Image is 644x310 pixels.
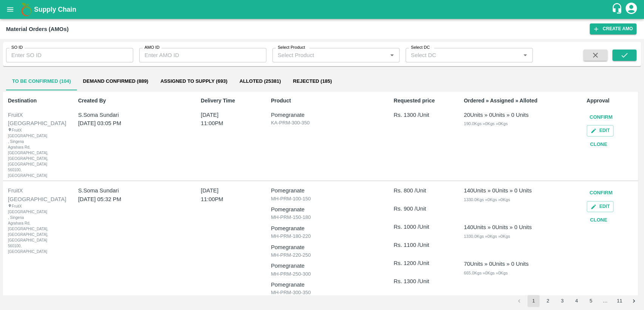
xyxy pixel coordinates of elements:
[271,195,373,203] p: MH-PRM-100-150
[271,186,373,195] p: Pomegranate
[34,4,611,15] a: Supply Chain
[408,50,508,60] input: Select DC
[527,295,539,307] button: page 1
[6,24,69,34] div: Material Orders (AMOs)
[271,289,373,296] p: MH-PRM-300-350
[393,205,443,213] p: Rs. 900 /Unit
[393,97,443,105] p: Requested price
[464,260,529,268] div: 70 Units » 0 Units » 0 Units
[11,45,23,51] label: SO ID
[520,50,530,60] button: Open
[464,271,507,275] span: 665.0 Kgs » 0 Kgs » 0 Kgs
[585,295,597,307] button: Go to page 5
[8,127,37,178] div: FruitX [GEOGRAPHIC_DATA] , Singena Agrahara Rd, [GEOGRAPHIC_DATA], [GEOGRAPHIC_DATA], [GEOGRAPHIC...
[611,3,624,16] div: customer-support
[587,201,613,212] button: Edit
[271,262,373,270] p: Pomegranate
[271,270,373,278] p: MH-PRM-250-300
[78,111,171,119] p: S.Soma Sundari
[624,2,638,17] div: account of current user
[34,6,76,13] b: Supply Chain
[393,259,443,267] p: Rs. 1200 /Unit
[599,298,611,305] div: …
[590,23,636,34] button: Create AMO
[201,111,241,128] p: [DATE] 11:00PM
[78,119,171,127] p: [DATE] 03:05 PM
[78,97,180,105] p: Created By
[271,214,373,221] p: MH-PRM-150-180
[587,125,613,136] button: Edit
[234,72,287,90] button: Alloted (25381)
[613,295,626,307] button: Go to page 11
[201,186,241,203] p: [DATE] 11:00PM
[628,295,640,307] button: Go to next page
[201,97,250,105] p: Delivery Time
[556,295,568,307] button: Go to page 3
[271,111,373,119] p: Pomegranate
[8,97,57,105] p: Destination
[464,121,507,126] span: 190.0 Kgs » 0 Kgs » 0 Kgs
[271,232,373,240] p: MH-PRM-180-220
[393,277,443,285] p: Rs. 1300 /Unit
[2,1,19,18] button: open drawer
[8,203,37,254] div: FruitX [GEOGRAPHIC_DATA] , Singena Agrahara Rd, [GEOGRAPHIC_DATA], [GEOGRAPHIC_DATA], [GEOGRAPHIC...
[393,223,443,231] p: Rs. 1000 /Unit
[387,50,397,60] button: Open
[587,97,636,105] p: Approval
[271,97,373,105] p: Product
[393,111,443,119] p: Rs. 1300 /Unit
[78,186,171,195] p: S.Soma Sundari
[587,214,611,227] button: Clone
[275,50,385,60] input: Select Product
[139,48,266,62] input: Enter AMO ID
[570,295,583,307] button: Go to page 4
[393,186,443,195] p: Rs. 800 /Unit
[144,45,160,51] label: AMO ID
[464,234,510,239] span: 1330.0 Kgs » 0 Kgs » 0 Kgs
[271,281,373,289] p: Pomegranate
[393,241,443,249] p: Rs. 1100 /Unit
[271,224,373,232] p: Pomegranate
[464,197,510,202] span: 1330.0 Kgs » 0 Kgs » 0 Kgs
[587,138,611,151] button: Clone
[6,48,133,62] input: Enter SO ID
[512,295,641,307] nav: pagination navigation
[271,251,373,259] p: MH-PRM-220-250
[78,195,171,203] p: [DATE] 05:32 PM
[464,111,529,119] div: 20 Units » 0 Units » 0 Units
[587,111,616,124] button: Confirm
[8,186,56,203] div: FruitX [GEOGRAPHIC_DATA]
[6,72,77,90] button: To Be Confirmed (104)
[77,72,154,90] button: Demand Confirmed (889)
[271,205,373,214] p: Pomegranate
[542,295,554,307] button: Go to page 2
[278,45,305,51] label: Select Product
[464,186,532,195] div: 140 Units » 0 Units » 0 Units
[464,97,566,105] p: Ordered » Assigned » Alloted
[154,72,234,90] button: Assigned to Supply (693)
[587,186,616,200] button: Confirm
[19,2,34,17] img: logo
[8,111,56,128] div: FruitX [GEOGRAPHIC_DATA]
[271,119,373,127] p: KA-PRM-300-350
[271,243,373,251] p: Pomegranate
[411,45,430,51] label: Select DC
[464,223,532,231] div: 140 Units » 0 Units » 0 Units
[287,72,338,90] button: Rejected (185)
